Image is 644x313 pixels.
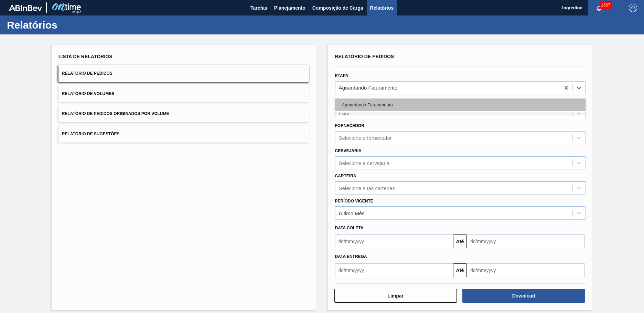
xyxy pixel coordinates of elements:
[335,254,367,259] span: Data entrega
[58,54,112,59] span: Lista de Relatórios
[453,234,467,248] button: Até
[467,263,585,277] input: dd/mm/yyyy
[335,148,362,153] label: Cervejaria
[62,71,112,76] span: Relatório de Pedidos
[453,263,467,277] button: Até
[274,4,305,12] span: Planejamento
[335,199,373,204] label: Período Vigente
[370,4,394,12] span: Relatórios
[335,226,364,230] span: Data coleta
[62,132,120,136] span: Relatório de Sugestões
[335,263,453,277] input: dd/mm/yyyy
[334,289,457,303] button: Limpar
[462,289,585,303] button: Download
[335,174,356,178] label: Carteira
[62,91,114,96] span: Relatório de Volumes
[339,135,392,141] div: Selecione o fornecedor
[58,126,309,143] button: Relatório de Sugestões
[600,1,612,9] span: 1507
[7,21,129,29] h1: Relatórios
[335,73,348,78] label: Etapa
[58,105,309,122] button: Relatório de Pedidos Originados por Volume
[312,4,363,12] span: Composição de Carga
[339,210,365,216] div: Último Mês
[629,4,637,12] img: Logout
[62,111,169,116] span: Relatório de Pedidos Originados por Volume
[9,5,42,11] img: TNhmsLtSVTkK8tSr43FrP2fwEKptu5GPRR3wAAAABJRU5ErkJggg==
[339,160,390,166] div: Selecione a cervejaria
[467,234,585,248] input: dd/mm/yyyy
[335,98,586,111] div: Aguardando Faturamento
[339,110,349,116] div: País
[335,54,394,59] span: Relatório de Pedidos
[588,3,610,13] button: Notificações
[335,123,364,128] label: Fornecedor
[58,85,309,102] button: Relatório de Volumes
[335,234,453,248] input: dd/mm/yyyy
[58,65,309,82] button: Relatório de Pedidos
[339,185,395,191] div: Selecione suas carteiras
[250,4,267,12] span: Tarefas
